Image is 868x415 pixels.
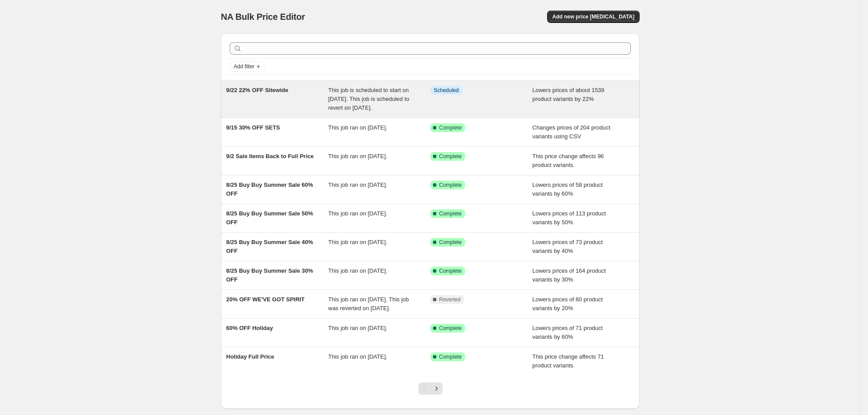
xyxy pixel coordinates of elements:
[226,153,314,159] span: 9/2 Sale Items Back to Full Price
[430,382,443,395] button: Next
[328,325,387,331] span: This job ran on [DATE].
[328,124,387,131] span: This job ran on [DATE].
[226,296,305,303] span: 20% OFF WE'VE GOT SPIRIT
[226,267,313,283] span: 8/25 Buy Buy Summer Sale 30% OFF
[328,239,387,245] span: This job ran on [DATE].
[533,267,606,283] span: Lowers prices of 164 product variants by 30%
[439,210,462,217] span: Complete
[328,182,387,188] span: This job ran on [DATE].
[434,87,459,94] span: Scheduled
[230,61,265,72] button: Add filter
[533,124,611,140] span: Changes prices of 204 product variants using CSV
[328,153,387,159] span: This job ran on [DATE].
[226,325,273,331] span: 60% OFF Holiday
[439,325,462,332] span: Complete
[439,267,462,274] span: Complete
[221,12,305,22] span: NA Bulk Price Editor
[439,239,462,246] span: Complete
[328,210,387,217] span: This job ran on [DATE].
[533,153,604,168] span: This price change affects 96 product variants.
[226,87,288,93] span: 9/22 22% OFF Sitewide
[328,87,410,111] span: This job is scheduled to start on [DATE]. This job is scheduled to revert on [DATE].
[533,353,604,369] span: This price change affects 71 product variants.
[533,87,604,102] span: Lowers prices of about 1539 product variants by 22%
[533,239,603,254] span: Lowers prices of 73 product variants by 40%
[226,210,313,226] span: 8/25 Buy Buy Summer Sale 50% OFF
[533,210,606,226] span: Lowers prices of 113 product variants by 50%
[533,182,603,197] span: Lowers prices of 58 product variants by 60%
[439,153,462,160] span: Complete
[439,353,462,360] span: Complete
[234,63,254,70] span: Add filter
[226,182,313,197] span: 8/25 Buy Buy Summer Sale 60% OFF
[328,267,387,274] span: This job ran on [DATE].
[328,296,409,311] span: This job ran on [DATE]. This job was reverted on [DATE].
[439,296,461,303] span: Reverted
[226,124,280,131] span: 9/15 30% OFF SETS
[439,182,462,189] span: Complete
[226,353,274,360] span: Holiday Full Price
[533,325,603,340] span: Lowers prices of 71 product variants by 60%
[418,382,443,395] nav: Pagination
[552,13,634,20] span: Add new price [MEDICAL_DATA]
[226,239,313,254] span: 8/25 Buy Buy Summer Sale 40% OFF
[328,353,387,360] span: This job ran on [DATE].
[547,11,640,23] button: Add new price [MEDICAL_DATA]
[533,296,603,311] span: Lowers prices of 60 product variants by 20%
[439,124,462,131] span: Complete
